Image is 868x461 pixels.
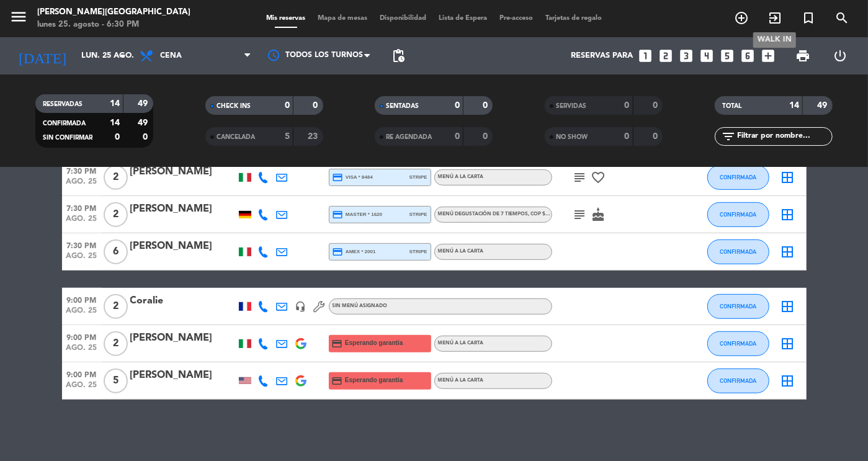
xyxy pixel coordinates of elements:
strong: 5 [285,132,290,141]
span: visa * 8484 [333,172,373,183]
span: Sin menú asignado [333,303,388,308]
span: 7:30 PM [62,200,102,215]
button: CONFIRMADA [707,331,769,356]
i: arrow_drop_down [115,48,130,63]
strong: 0 [653,101,660,110]
div: LOG OUT [821,37,859,74]
i: looks_one [637,48,653,64]
span: amex * 2001 [333,246,376,257]
i: border_all [781,207,795,222]
input: Filtrar por nombre... [736,130,832,143]
span: CONFIRMADA [720,174,756,181]
i: search [834,11,849,25]
i: exit_to_app [767,11,782,25]
span: ago. 25 [62,215,102,229]
span: SIN CONFIRMAR [43,135,92,141]
i: credit_card [332,338,343,349]
span: 2 [104,202,128,227]
span: 7:30 PM [62,163,102,177]
strong: 49 [138,99,150,108]
button: CONFIRMADA [707,294,769,319]
i: border_all [781,170,795,185]
img: google-logo.png [295,338,306,349]
span: SERVIDAS [556,103,586,109]
span: ago. 25 [62,252,102,266]
span: print [796,48,811,63]
strong: 0 [285,101,290,110]
i: border_all [781,299,795,314]
i: menu [9,7,28,26]
span: stripe [409,173,427,181]
span: Lista de Espera [432,15,493,22]
strong: 0 [143,133,150,141]
span: 2 [104,331,128,356]
i: turned_in_not [801,11,816,25]
span: Menú a la carta [438,249,484,254]
span: Mapa de mesas [311,15,374,22]
i: [DATE] [9,42,75,69]
span: 6 [104,239,128,264]
div: WALK IN [753,32,796,48]
span: CANCELADA [217,134,255,140]
span: stripe [409,210,427,218]
i: border_all [781,244,795,259]
span: master * 1620 [333,209,383,220]
i: border_all [781,336,795,351]
span: SENTADAS [386,103,419,109]
i: looks_6 [740,48,756,64]
span: Esperando garantía [345,338,403,348]
span: stripe [409,248,427,256]
span: CONFIRMADA [720,303,756,310]
span: 9:00 PM [62,329,102,344]
span: 2 [104,165,128,190]
strong: 0 [483,132,490,141]
div: lunes 25. agosto - 6:30 PM [37,19,190,31]
span: CONFIRMADA [720,340,756,347]
span: Menú a la carta [438,378,484,383]
span: CONFIRMADA [720,248,756,255]
span: Esperando garantía [345,375,403,385]
strong: 14 [110,119,120,127]
i: filter_list [721,129,736,144]
span: Mis reservas [260,15,311,22]
strong: 0 [115,133,120,141]
strong: 0 [625,132,630,141]
i: looks_4 [699,48,715,64]
strong: 0 [625,101,630,110]
strong: 0 [313,101,320,110]
button: menu [9,7,28,30]
span: 5 [104,369,128,393]
img: google-logo.png [295,375,306,387]
i: credit_card [333,246,344,257]
i: looks_two [658,48,674,64]
span: Tarjetas de regalo [539,15,608,22]
span: CHECK INS [217,103,251,109]
span: CONFIRMADA [720,377,756,384]
div: [PERSON_NAME] [130,201,236,217]
strong: 14 [789,101,799,110]
span: RESERVADAS [43,101,83,107]
i: credit_card [333,172,344,183]
span: , COP $ 419.000 [529,212,567,217]
div: [PERSON_NAME] [130,367,236,383]
i: subject [573,170,588,185]
strong: 49 [818,101,830,110]
span: CONFIRMADA [720,211,756,218]
div: [PERSON_NAME][GEOGRAPHIC_DATA] [37,6,190,19]
span: ago. 25 [62,177,102,192]
strong: 0 [483,101,490,110]
button: CONFIRMADA [707,202,769,227]
span: Cena [160,51,182,60]
span: pending_actions [391,48,406,63]
button: CONFIRMADA [707,165,769,190]
span: Reservas para [571,51,633,61]
span: RE AGENDADA [386,134,432,140]
div: [PERSON_NAME] [130,164,236,180]
button: CONFIRMADA [707,369,769,393]
span: Menú degustación de 7 tiempos [438,212,567,217]
i: power_settings_new [833,48,848,63]
span: 2 [104,294,128,319]
span: Menú a la carta [438,174,484,179]
button: CONFIRMADA [707,239,769,264]
span: ago. 25 [62,381,102,395]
